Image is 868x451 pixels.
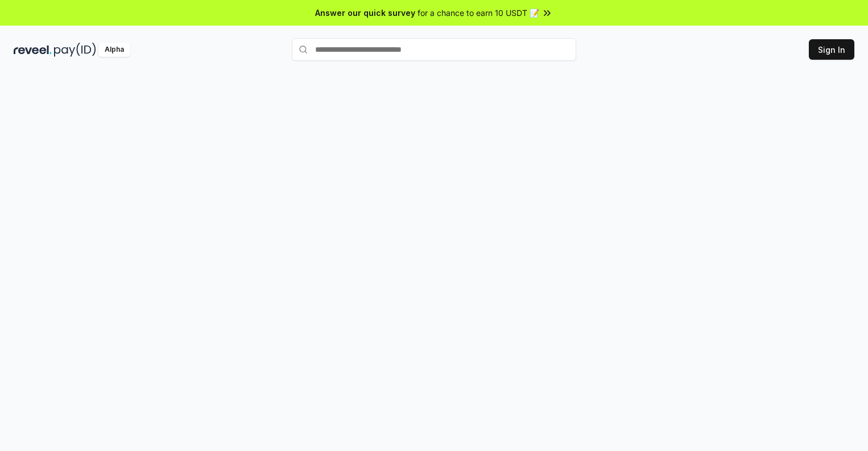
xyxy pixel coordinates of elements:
[418,7,539,19] span: for a chance to earn 10 USDT 📝
[98,43,130,57] div: Alpha
[315,7,415,19] span: Answer our quick survey
[54,43,96,57] img: pay_id
[14,43,52,57] img: reveel_dark
[809,39,854,60] button: Sign In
